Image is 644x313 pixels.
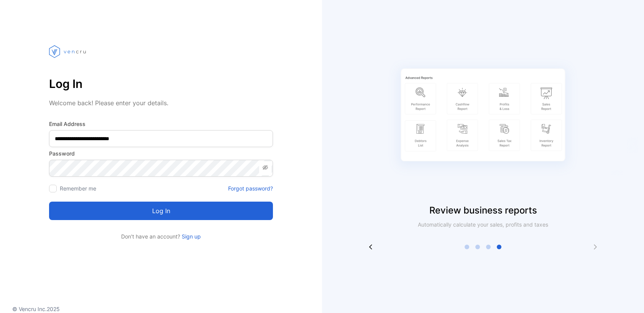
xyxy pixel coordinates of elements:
[49,232,273,240] p: Don't have an account?
[49,149,273,157] label: Password
[49,120,273,128] label: Email Address
[60,185,96,192] label: Remember me
[49,202,273,220] button: Log in
[180,233,201,240] a: Sign up
[322,204,644,217] p: Review business reports
[409,220,557,229] p: Automatically calculate your sales, profits and taxes
[49,75,273,93] p: Log In
[49,31,87,72] img: vencru logo
[228,184,273,192] a: Forgot password?
[387,31,579,204] img: slider image
[49,98,273,108] p: Welcome back! Please enter your details.
[612,281,644,313] iframe: LiveChat chat widget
